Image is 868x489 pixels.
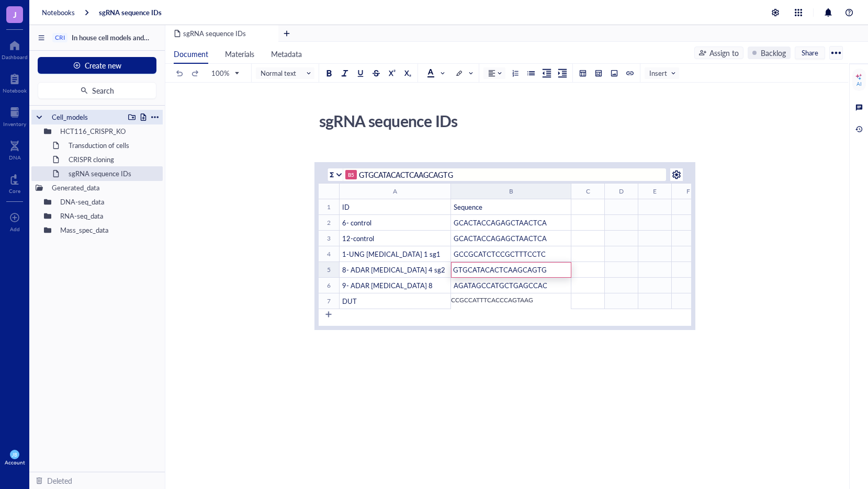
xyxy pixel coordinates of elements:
div: DNA-seq_data [55,195,159,209]
span: JB [12,452,17,458]
a: Dashboard [2,37,28,60]
button: Share [795,47,825,59]
span: CCGCCATTTCACCCAGTAAG [451,295,533,304]
a: Inventory [3,104,26,127]
span: ID [342,202,350,212]
th: A [340,184,451,199]
th: D [605,184,638,199]
div: Assign to [709,47,739,59]
span: Create new [85,61,121,70]
div: CRI [55,34,65,41]
span: GCACTACCAGAGCTAACTCA [454,233,547,243]
th: 4 [319,246,340,262]
span: Metadata [271,49,302,59]
span: Document [174,49,208,59]
div: Backlog [761,47,786,59]
span: Share [802,48,818,58]
span: AGATAGCCATGCTGAGCCAC [454,280,547,290]
th: 1 [319,199,340,215]
span: 9- ADAR [MEDICAL_DATA] 8 [342,280,433,290]
th: F [672,184,705,199]
span: 1-UNG [MEDICAL_DATA] 1 sg1 [342,249,441,259]
th: C [571,184,605,199]
th: B [451,184,571,199]
div: DNA [9,154,21,161]
span: 6- control [342,218,371,228]
span: 8- ADAR [MEDICAL_DATA] 4 sg2 [342,265,445,275]
a: sgRNA sequence IDs [99,8,162,17]
a: Core [9,171,20,194]
div: Dashboard [2,54,28,60]
div: B5 [348,172,354,178]
div: CRISPR cloning [64,152,159,167]
button: Search [38,82,156,99]
div: Mass_spec_data [55,223,159,237]
span: J [13,8,17,21]
a: Notebooks [42,8,75,17]
div: Cell_models [47,110,124,124]
span: Materials [225,49,254,59]
div: Notebook [3,87,27,94]
input: Enter a value [359,168,653,181]
div: sgRNA sequence IDs [314,108,687,134]
div: sgRNA sequence IDs [64,166,159,181]
div: Generated_data [47,180,159,195]
span: Insert [649,69,677,78]
div: Core [9,188,20,194]
div: RNA-seq_data [55,209,159,223]
span: 12-control [342,233,374,243]
a: DNA [9,138,21,161]
th: 3 [319,231,340,246]
div: HCT116_CRISPR_KO [55,124,159,139]
span: GCCGCATCTCCGCTTTCCTC [454,249,546,259]
span: Normal text [261,69,312,78]
div: Add [10,226,20,232]
div: Inventory [3,121,26,127]
span: GCACTACCAGAGCTAACTCA [454,218,547,228]
div: Deleted [47,475,72,486]
span: In house cell models and data [72,32,159,42]
div: Transduction of cells [64,138,159,153]
span: Search [92,86,114,95]
th: 6 [319,278,340,293]
a: Notebook [3,71,27,94]
span: DUT [342,296,357,306]
div: Account [5,459,25,465]
th: 5 [319,262,340,278]
div: AI [856,81,862,87]
th: E [638,184,672,199]
th: 7 [319,293,340,309]
span: 100% [211,69,239,78]
button: Create new [38,57,156,74]
span: Sequence [454,202,482,212]
th: 2 [319,215,340,231]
